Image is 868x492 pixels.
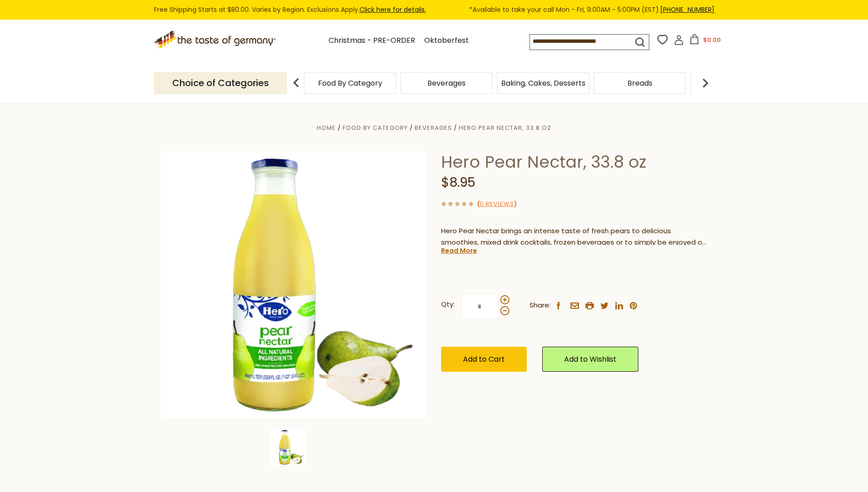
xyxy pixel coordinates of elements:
[154,5,714,15] div: Free Shipping Starts at $80.00. Varies by Region. Exclusions Apply.
[154,72,287,94] p: Choice of Categories
[529,300,550,311] span: Share:
[441,174,475,191] span: $8.95
[360,5,426,14] a: Click here for details.
[415,123,452,132] a: Beverages
[469,5,714,15] span: *Available to take your call Mon - Fri, 9:00AM - 5:00PM (EST).
[318,80,382,87] a: Food By Category
[459,123,551,132] a: Hero Pear Nectar, 33.8 oz
[441,347,527,372] button: Add to Cart
[477,200,517,208] span: ( )
[463,354,505,364] span: Add to Cart
[317,123,336,132] a: Home
[427,80,466,87] a: Beverages
[627,80,652,87] a: Breads
[424,35,469,47] a: Oktoberfest
[480,200,514,209] a: 0 Reviews
[287,74,305,92] img: previous arrow
[660,5,714,14] a: [PHONE_NUMBER]
[343,123,408,132] a: Food By Category
[461,294,498,319] input: Qty:
[329,35,415,47] a: Christmas - PRE-ORDER
[441,225,708,248] p: Hero Pear Nectar brings an intense taste of fresh pears to delicious smoothies, mixed drink cockt...
[269,429,306,466] img: Hero Pear Nectar, 33.8 oz
[686,34,724,48] button: $0.00
[441,152,708,172] h1: Hero Pear Nectar, 33.8 oz
[696,74,714,92] img: next arrow
[542,347,638,372] a: Add to Wishlist
[441,299,455,310] strong: Qty:
[703,36,721,44] span: $0.00
[501,80,586,87] a: Baking, Cakes, Desserts
[441,246,477,255] a: Read More
[161,152,427,418] img: Hero Pear Nectar, 33.8 oz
